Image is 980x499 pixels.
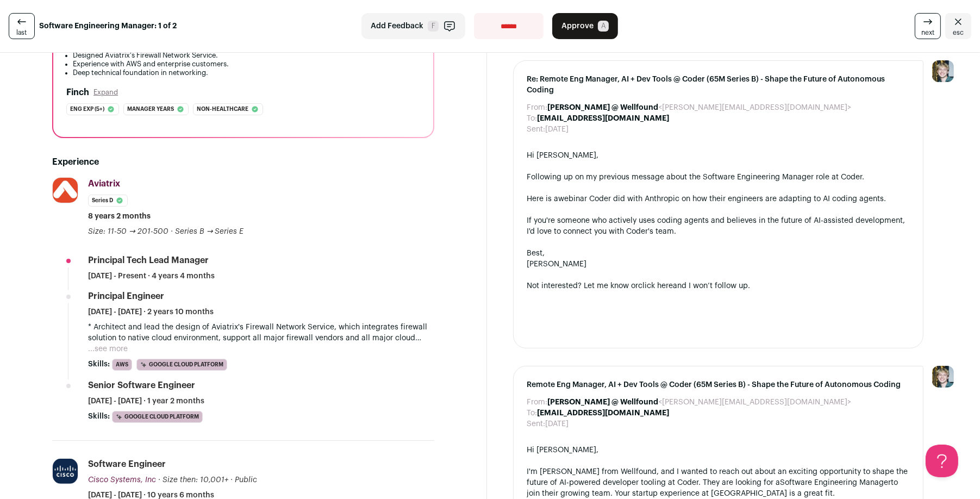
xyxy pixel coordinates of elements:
[527,215,910,237] div: If you're someone who actively uses coding agents and believes in the future of AI-assisted devel...
[127,104,174,115] span: Manager years
[527,113,537,124] dt: To:
[527,248,910,259] div: Best,
[932,366,954,388] img: 6494470-medium_jpg
[9,13,35,39] a: last
[547,102,851,113] dd: <[PERSON_NAME][EMAIL_ADDRESS][DOMAIN_NAME]>
[171,226,173,237] span: ·
[527,124,545,135] dt: Sent:
[197,104,248,115] span: Non-healthcare
[561,21,594,32] span: Approve
[545,124,569,135] dd: [DATE]
[73,51,420,60] li: Designed Aviatrix's Firewall Network Service.
[527,466,910,499] div: I'm [PERSON_NAME] from Wellfound, and I wanted to reach out about an exciting opportunity to shap...
[88,211,151,222] span: 8 years 2 months
[547,398,658,406] b: [PERSON_NAME] @ Wellfound
[88,476,156,484] span: Cisco Systems, Inc
[598,21,609,32] span: A
[527,195,558,203] span: Here is a
[547,104,658,111] b: [PERSON_NAME] @ Wellfound
[39,21,177,32] strong: Software Engineering Manager: 1 of 2
[945,13,971,39] a: Close
[235,476,257,484] span: Public
[884,195,886,203] span: .
[953,28,964,37] span: esc
[88,228,168,235] span: Size: 11-50 → 201-500
[88,411,110,422] span: Skills:
[527,102,547,113] dt: From:
[53,459,78,484] img: d9f8571823f42487d06c0a2b32587fc76af568bc68ffee623e147147d74b258d.jpg
[88,290,164,302] div: Principal Engineer
[88,179,120,188] span: Aviatrix
[537,115,669,122] b: [EMAIL_ADDRESS][DOMAIN_NAME]
[136,359,227,371] li: Google Cloud Platform
[545,419,569,429] dd: [DATE]
[527,419,545,429] dt: Sent:
[88,379,195,391] div: Senior Software Engineer
[527,397,547,408] dt: From:
[527,379,910,390] span: Remote Eng Manager, AI + Dev Tools @ Coder (65M Series B) - Shape the Future of Autonomous Coding
[780,479,891,486] a: Software Engineering Manager
[527,408,537,419] dt: To:
[158,476,228,484] span: · Size then: 10,001+
[88,396,204,407] span: [DATE] - [DATE] · 1 year 2 months
[175,228,244,235] span: Series B → Series E
[53,178,78,203] img: 87ed248dab80db569c4bf2297686b73b4029529c2d03667ca3e25e3edf864844.jpg
[552,13,618,39] button: Approve A
[88,344,128,354] button: ...see more
[73,68,420,77] li: Deep technical foundation in networking.
[527,280,910,291] div: Not interested? Let me know or and I won’t follow up.
[558,195,884,203] a: webinar Coder did with Anthropic on how their engineers are adapting to AI coding agents
[112,411,203,423] li: Google Cloud Platform
[73,60,420,68] li: Experience with AWS and enterprise customers.
[88,359,110,370] span: Skills:
[70,104,104,115] span: Eng exp (5+)
[88,307,214,317] span: [DATE] - [DATE] · 2 years 10 months
[88,458,166,470] div: Software Engineer
[112,359,132,371] li: AWS
[361,13,465,39] button: Add Feedback F
[88,322,434,344] p: * Architect and lead the design of Aviatrix's Firewall Network Service, which integrates firewall...
[428,21,439,32] span: F
[537,409,669,417] b: [EMAIL_ADDRESS][DOMAIN_NAME]
[371,21,423,32] span: Add Feedback
[926,445,958,477] iframe: Help Scout Beacon - Open
[88,254,209,266] div: Principal Tech Lead Manager
[638,282,673,290] a: click here
[527,172,910,183] div: Following up on my previous message about the Software Engineering Manager role at Coder.
[547,397,851,408] dd: <[PERSON_NAME][EMAIL_ADDRESS][DOMAIN_NAME]>
[66,86,89,99] h2: Finch
[527,259,910,270] div: [PERSON_NAME]
[88,195,128,207] li: Series D
[915,13,941,39] a: next
[88,271,215,282] span: [DATE] - Present · 4 years 4 months
[527,150,910,161] div: Hi [PERSON_NAME],
[52,155,434,169] h2: Experience
[93,88,118,97] button: Expand
[932,60,954,82] img: 6494470-medium_jpg
[527,445,910,456] div: Hi [PERSON_NAME],
[527,74,910,96] span: Re: Remote Eng Manager, AI + Dev Tools @ Coder (65M Series B) - Shape the Future of Autonomous Co...
[921,28,934,37] span: next
[230,475,233,485] span: ·
[17,28,27,37] span: last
